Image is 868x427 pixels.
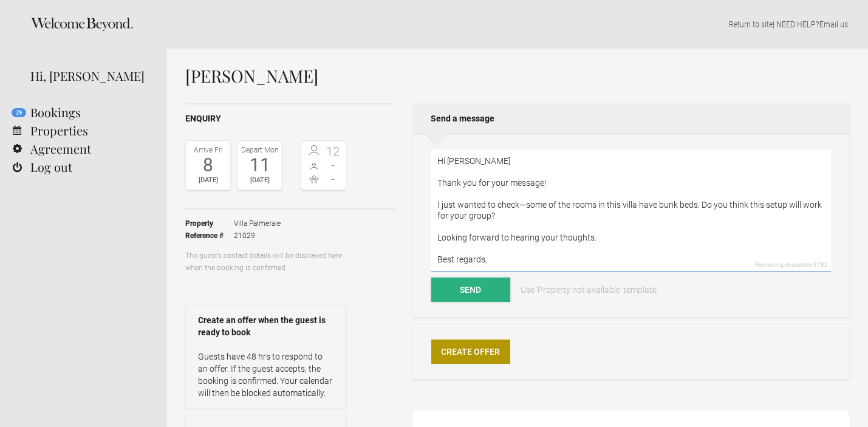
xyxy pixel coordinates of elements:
[234,230,281,242] span: 21029
[198,350,333,399] p: Guests have 48 hrs to respond to an offer. If the guest accepts, the booking is confirmed. Your c...
[189,174,227,186] div: [DATE]
[431,340,510,364] a: Create Offer
[185,18,850,30] p: | NEED HELP? .
[412,103,850,134] h2: Send a message
[324,159,343,171] span: -
[324,173,343,185] span: -
[189,156,227,174] div: 8
[185,112,395,125] h2: Enquiry
[512,278,665,302] a: Use 'Property not available' template
[185,67,850,85] h1: [PERSON_NAME]
[234,217,281,230] span: Villa Palmeraie
[241,174,279,186] div: [DATE]
[12,108,26,117] flynt-notification-badge: 79
[431,278,510,302] button: Send
[729,19,773,29] a: Return to site
[185,217,234,230] strong: Property
[241,156,279,174] div: 11
[324,145,343,157] span: 12
[30,67,149,85] div: Hi, [PERSON_NAME]
[198,314,333,338] strong: Create an offer when the guest is ready to book
[185,230,234,242] strong: Reference #
[819,19,848,29] a: Email us
[189,144,227,156] div: Arrive Fri
[185,250,346,274] p: The guest’s contact details will be displayed here when the booking is confirmed.
[241,144,279,156] div: Depart Mon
